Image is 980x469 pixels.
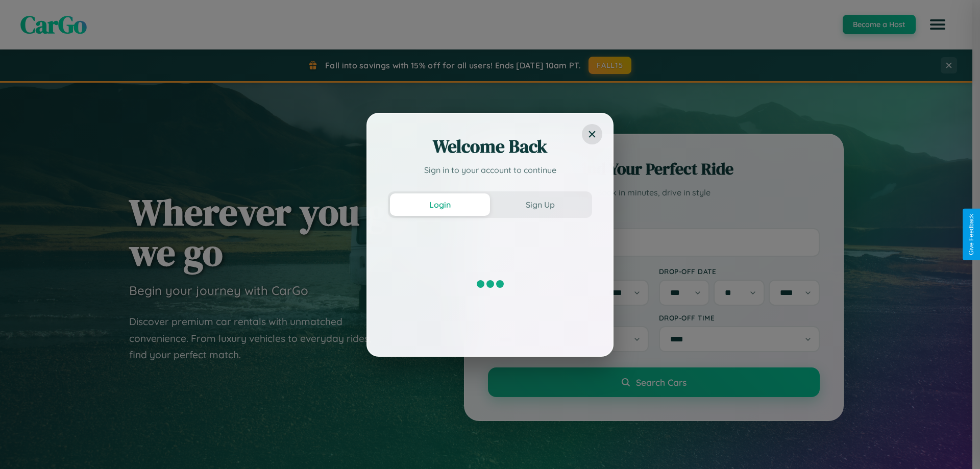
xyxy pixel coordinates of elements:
button: Login [390,193,490,216]
div: Give Feedback [968,214,975,255]
button: Sign Up [490,193,590,216]
p: Sign in to your account to continue [388,164,592,176]
iframe: Intercom live chat [10,434,35,459]
h2: Welcome Back [388,134,592,159]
